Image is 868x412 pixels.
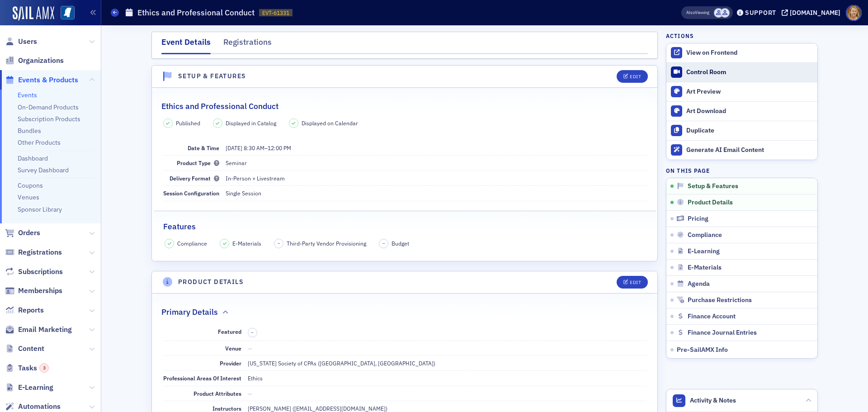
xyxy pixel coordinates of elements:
div: Event Details [161,36,211,54]
a: Events [18,91,37,99]
span: Viewing [686,9,709,16]
span: Users [18,37,37,47]
button: [DOMAIN_NAME] [782,9,844,16]
a: SailAMX [13,6,54,21]
span: Compliance [177,239,207,247]
div: Also [686,9,695,15]
div: Control Room [686,68,813,76]
span: Displayed in Catalog [226,119,276,127]
span: Subscriptions [18,267,63,277]
span: Events & Products [18,75,78,85]
time: 8:30 AM [244,144,264,152]
a: View on Frontend [666,43,817,62]
a: Organizations [5,56,64,66]
span: – [382,240,385,246]
button: Edit [617,276,648,289]
div: Edit [630,280,641,285]
div: [DOMAIN_NAME] [790,9,840,17]
a: Survey Dashboard [18,166,69,174]
a: On-Demand Products [18,103,79,111]
a: Control Room [666,63,817,82]
div: Generate AI Email Content [686,146,813,154]
div: Ethics [248,374,263,382]
a: Bundles [18,127,41,135]
span: Pre-SailAMX Info [677,346,728,354]
a: Subscription Products [18,115,80,123]
span: Delivery Format [170,175,219,182]
h2: Primary Details [161,306,218,318]
button: Duplicate [666,121,817,140]
a: Sponsor Library [18,205,62,213]
span: Memberships [18,286,62,296]
h4: Actions [666,32,694,40]
span: Date & Time [188,144,219,152]
span: E-Learning [688,247,720,256]
span: Purchase Restrictions [688,296,752,304]
time: 12:00 PM [268,144,291,152]
span: EVT-61331 [262,9,289,17]
a: Dashboard [18,154,48,162]
a: E-Learning [5,383,53,393]
h2: Ethics and Professional Conduct [161,100,278,112]
a: Email Marketing [5,325,72,335]
span: – [226,144,291,152]
a: Orders [5,228,40,238]
a: Registrations [5,247,62,257]
span: Finance Account [688,313,736,321]
a: Coupons [18,181,43,189]
span: Compliance [688,231,722,239]
a: Users [5,37,37,47]
span: Featured [218,328,241,335]
a: Automations [5,402,61,412]
span: Orders [18,228,40,238]
a: Memberships [5,286,62,296]
div: Registrations [223,36,272,53]
a: Content [5,344,44,354]
span: Budget [392,239,409,247]
span: – [251,329,254,336]
span: Provider [220,360,241,367]
a: Events & Products [5,75,78,85]
h4: Setup & Features [178,71,246,81]
h4: Product Details [178,277,244,287]
span: Product Type [177,159,219,166]
button: Edit [617,70,648,83]
a: Venues [18,193,39,201]
span: Setup & Features [688,182,738,190]
h1: Ethics and Professional Conduct [137,7,255,18]
span: E-Materials [232,239,261,247]
div: Art Preview [686,88,813,96]
span: Session Configuration [163,189,219,197]
span: Published [176,119,200,127]
span: — [248,345,252,352]
div: Edit [630,74,641,79]
div: Art Download [686,107,813,115]
div: View on Frontend [686,49,813,57]
span: Tasks [18,363,49,373]
span: Automations [18,402,61,412]
span: Email Marketing [18,325,72,335]
span: Displayed on Calendar [302,119,358,127]
a: View Homepage [54,6,75,21]
span: Pricing [688,215,708,223]
h2: Features [163,221,196,232]
span: E-Materials [688,264,722,272]
a: Subscriptions [5,267,63,277]
span: E-Learning [18,383,53,393]
div: 3 [39,363,49,373]
span: Profile [846,5,862,21]
span: Organizations [18,56,64,66]
span: Content [18,344,44,354]
a: Art Download [666,101,817,121]
span: Agenda [688,280,710,288]
span: Product Attributes [193,390,241,397]
a: Reports [5,305,44,315]
span: Instructors [212,405,241,412]
span: Single Session [226,189,261,197]
span: Reports [18,305,44,315]
span: — [248,390,252,397]
span: Registrations [18,247,62,257]
span: Finance Journal Entries [688,329,757,337]
a: Art Preview [666,82,817,101]
span: Venue [225,345,241,352]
